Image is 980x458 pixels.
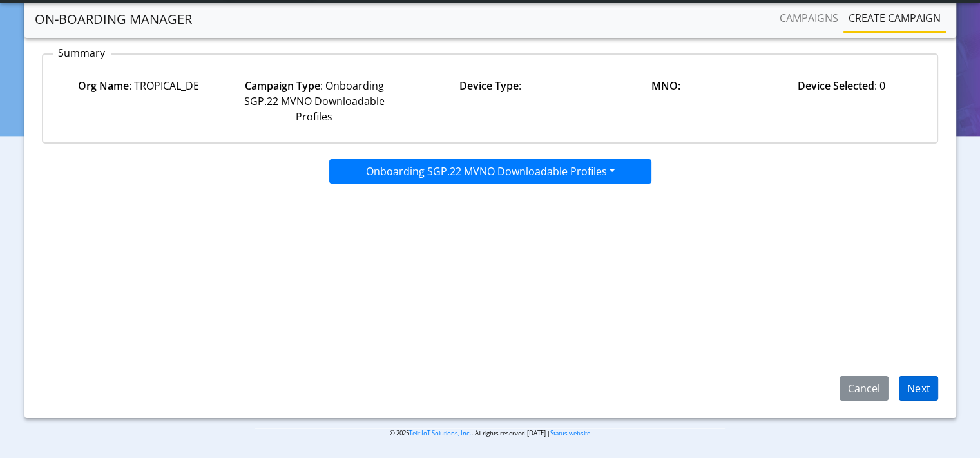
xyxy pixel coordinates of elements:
[409,429,472,437] a: Telit IoT Solutions, Inc.
[51,78,227,124] div: : TROPICAL_DE
[798,79,874,93] strong: Device Selected
[245,79,320,93] strong: Campaign Type
[840,376,889,401] button: Cancel
[255,428,725,438] p: © 2025 . All rights reserved.[DATE] |
[402,78,578,124] div: :
[459,79,519,93] strong: Device Type
[35,6,192,32] a: On-Boarding Manager
[227,78,403,124] div: : Onboarding SGP.22 MVNO Downloadable Profiles
[843,5,946,31] a: Create campaign
[754,78,930,124] div: : 0
[774,5,843,31] a: Campaigns
[53,45,111,61] p: Summary
[899,376,938,401] button: Next
[550,429,590,437] a: Status website
[651,79,680,93] strong: MNO:
[329,159,651,184] button: Onboarding SGP.22 MVNO Downloadable Profiles
[78,79,129,93] strong: Org Name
